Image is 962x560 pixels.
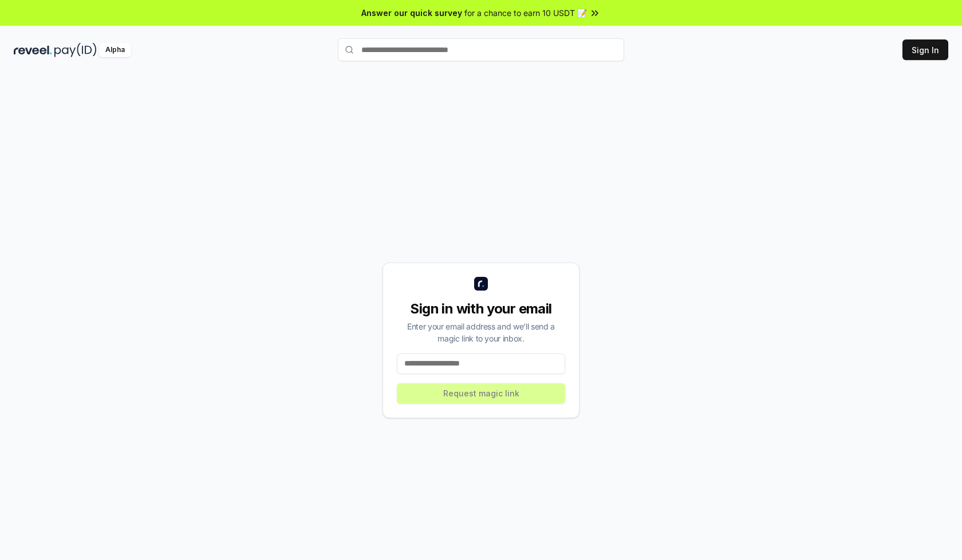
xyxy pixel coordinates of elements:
[397,300,565,318] div: Sign in with your email
[397,320,565,344] div: Enter your email address and we’ll send a magic link to your inbox.
[902,39,948,60] button: Sign In
[474,277,488,291] img: logo_small
[464,7,587,19] span: for a chance to earn 10 USDT 📝
[54,43,97,57] img: pay_id
[99,43,131,57] div: Alpha
[14,43,52,57] img: reveel_dark
[361,7,462,19] span: Answer our quick survey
